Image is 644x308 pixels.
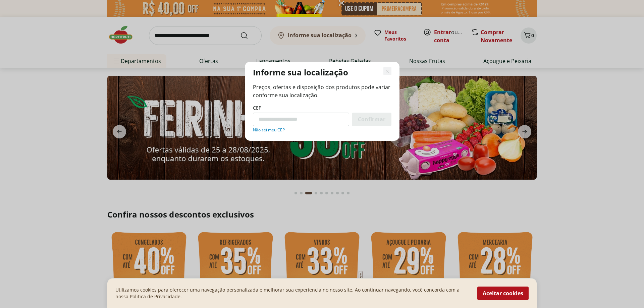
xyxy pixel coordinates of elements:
span: Preços, ofertas e disposição dos produtos pode variar conforme sua localização. [253,83,391,99]
button: Confirmar [352,113,391,126]
label: CEP [253,105,261,111]
button: Fechar modal de regionalização [383,67,391,75]
a: Não sei meu CEP [253,127,285,133]
button: Aceitar cookies [477,287,529,300]
span: Confirmar [358,117,385,122]
div: Modal de regionalização [245,62,399,141]
p: Informe sua localização [253,67,348,78]
p: Utilizamos cookies para oferecer uma navegação personalizada e melhorar sua experiencia no nosso ... [115,287,469,300]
